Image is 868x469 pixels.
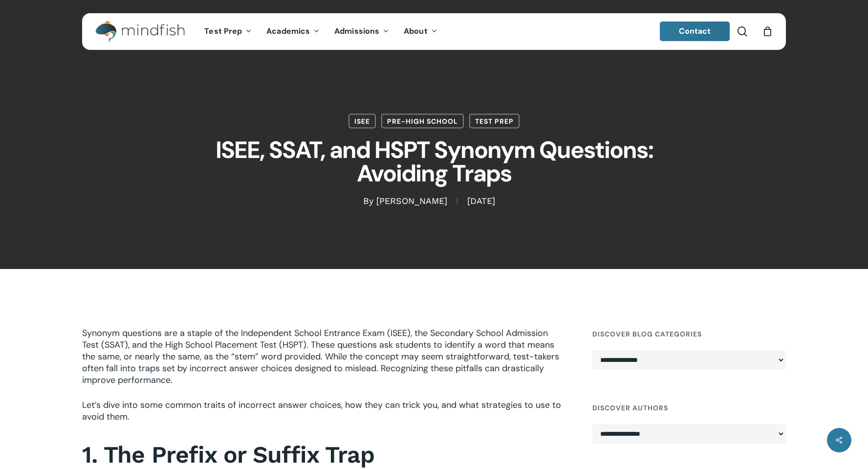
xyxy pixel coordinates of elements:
[404,26,428,36] span: About
[327,27,396,36] a: Admissions
[679,26,711,36] span: Contact
[82,441,374,469] b: 1. The Prefix or Suffix Trap
[348,114,376,129] a: ISEE
[204,26,242,36] span: Test Prep
[376,196,447,206] a: [PERSON_NAME]
[381,114,464,129] a: Pre-High School
[266,26,310,36] span: Academics
[396,27,445,36] a: About
[660,22,730,41] a: Contact
[469,114,520,129] a: Test Prep
[197,27,259,36] a: Test Prep
[259,27,327,36] a: Academics
[363,198,373,204] span: By
[592,399,786,417] h4: Discover Authors
[592,325,786,343] h4: Discover Blog Categories
[82,327,559,386] span: Synonym questions are a staple of the Independent School Entrance Exam (ISEE), the Secondary Scho...
[457,198,505,204] span: [DATE]
[197,13,444,50] nav: Main Menu
[190,129,678,195] h1: ISEE, SSAT, and HSPT Synonym Questions: Avoiding Traps
[82,399,561,423] span: Let’s dive into some common traits of incorrect answer choices, how they can trick you, and what ...
[82,13,786,50] header: Main Menu
[334,26,379,36] span: Admissions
